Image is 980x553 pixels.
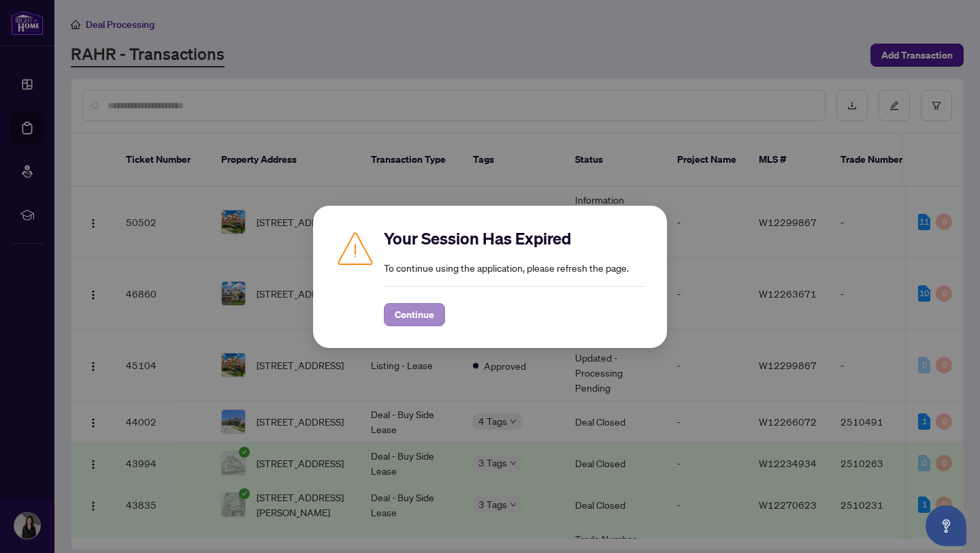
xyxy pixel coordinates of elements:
[335,227,376,268] img: Caution icon
[384,227,645,249] h2: Your Session Has Expired
[926,505,966,546] button: Open asap
[395,304,434,326] span: Continue
[384,303,445,326] button: Continue
[384,227,645,326] div: To continue using the application, please refresh the page.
